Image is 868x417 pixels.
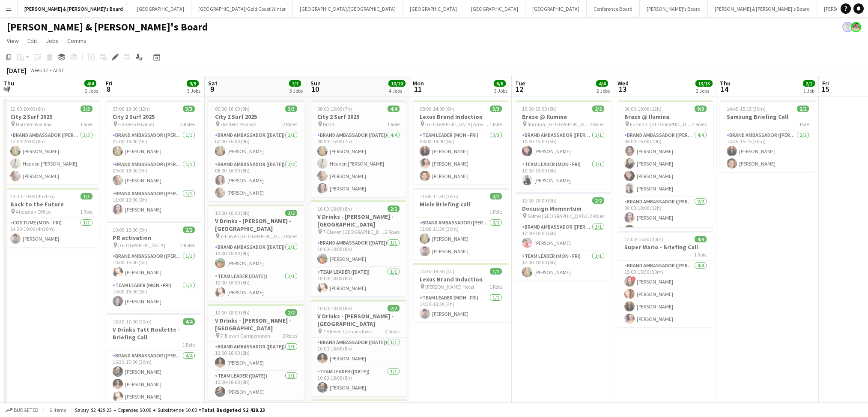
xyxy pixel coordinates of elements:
button: [GEOGRAPHIC_DATA] [525,0,587,17]
button: [GEOGRAPHIC_DATA]/[GEOGRAPHIC_DATA] [293,0,403,17]
button: [GEOGRAPHIC_DATA] [130,0,191,17]
span: 6 items [47,407,68,413]
button: [GEOGRAPHIC_DATA]/Gold Coast Winter [191,0,293,17]
button: [GEOGRAPHIC_DATA] [403,0,464,17]
button: Conference Board [587,0,640,17]
button: [PERSON_NAME] & [PERSON_NAME]'s Board [18,0,130,17]
button: [GEOGRAPHIC_DATA] [464,0,525,17]
button: [PERSON_NAME]'s Board [640,0,708,17]
div: Salary $2 429.23 + Expenses $0.00 + Subsistence $0.00 = [75,407,265,413]
span: Total Budgeted $2 429.23 [201,407,265,413]
span: Budgeted [14,407,39,413]
button: [PERSON_NAME] & [PERSON_NAME]'s Board [708,0,817,17]
button: Budgeted [4,405,40,415]
app-user-avatar: Arrence Torres [851,22,861,32]
app-user-avatar: Victoria Hunt [842,22,853,32]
